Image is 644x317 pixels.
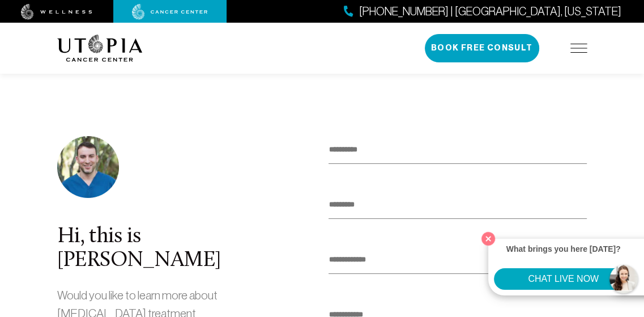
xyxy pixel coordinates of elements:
button: CHAT LIVE NOW [494,268,633,290]
span: [PHONE_NUMBER] | [GEOGRAPHIC_DATA], [US_STATE] [359,3,621,20]
div: Hi, this is [PERSON_NAME] [57,225,225,273]
img: logo [57,35,143,62]
button: Book Free Consult [425,34,539,62]
img: icon-hamburger [570,44,587,53]
img: wellness [21,4,92,20]
a: [PHONE_NUMBER] | [GEOGRAPHIC_DATA], [US_STATE] [344,3,621,20]
img: cancer center [132,4,208,20]
button: Close [479,229,498,248]
strong: What brings you here [DATE]? [506,244,621,253]
img: photo [57,136,119,198]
